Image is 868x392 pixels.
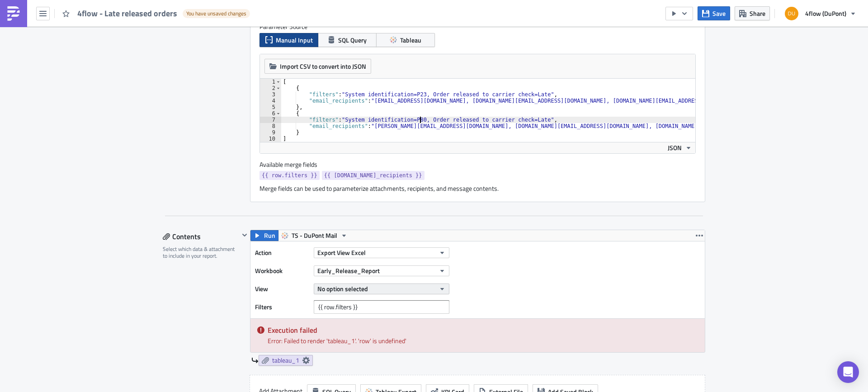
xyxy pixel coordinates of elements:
span: tableau_1 [272,356,299,364]
button: 4flow (DuPont) [779,4,861,24]
span: Manual Input [276,35,313,45]
div: Merge fields can be used to parameterize attachments, recipients, and message contents. [259,184,696,193]
button: Hide content [239,230,250,241]
div: 9 [260,129,281,136]
span: {{ row.filters }} [262,171,317,180]
span: SQL Query [338,35,367,45]
button: Run [250,230,278,241]
img: PushMetrics [6,6,21,21]
button: Tableau [376,33,435,47]
button: No option selected [314,283,449,294]
span: You have unsaved changes [186,10,246,17]
div: Contents [163,230,239,243]
button: SQL Query [318,33,377,47]
body: Rich Text Area. Press ALT-0 for help. [4,4,432,11]
div: 4 [260,98,281,104]
button: Share [735,6,770,20]
label: Available merge fields [259,161,327,169]
a: {{ row.filters }} [259,171,320,180]
label: View [255,282,309,296]
div: Open Intercom Messenger [837,361,859,383]
button: Early_Release_Report [314,265,449,276]
button: Import CSV to convert into JSON [264,59,371,74]
button: TS - DuPont Mail [278,230,351,241]
span: Save [712,9,726,18]
span: 4flow - Late released orders [77,8,178,19]
div: 7 [260,117,281,123]
input: Filter1=Value1&... [314,300,449,314]
div: Select which data & attachment to include in your report. [163,246,239,260]
span: Tableau [400,35,421,45]
button: Export View Excel [314,247,449,258]
label: Workbook [255,264,309,278]
span: Run [264,230,275,241]
label: Filters [255,300,309,314]
div: 5 [260,104,281,110]
button: Save [698,6,730,20]
label: Parameter Source [259,23,696,31]
span: Import CSV to convert into JSON [280,61,366,71]
span: Early_Release_Report [317,266,380,275]
div: 8 [260,123,281,129]
span: Share [750,9,765,18]
a: {{ [DOMAIN_NAME]_recipients }} [322,171,425,180]
div: Error: Failed to render 'tableau_1'. 'row' is undefined' [268,336,698,345]
h5: Execution failed [268,326,698,334]
span: 4flow (DuPont) [805,9,846,18]
button: JSON [665,142,695,153]
span: {{ [DOMAIN_NAME]_recipients }} [324,171,422,180]
a: tableau_1 [259,355,313,366]
div: 10 [260,136,281,142]
img: Avatar [784,6,799,21]
span: No option selected [317,284,368,293]
div: 2 [260,85,281,91]
span: Export View Excel [317,248,366,257]
button: Manual Input [259,33,318,47]
div: 1 [260,79,281,85]
div: 6 [260,110,281,117]
span: TS - DuPont Mail [292,230,337,241]
label: Action [255,246,309,260]
span: JSON [668,143,682,152]
div: 3 [260,91,281,98]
